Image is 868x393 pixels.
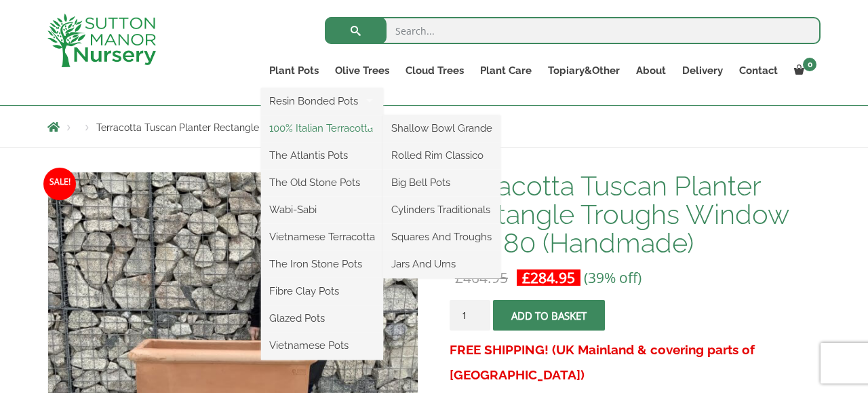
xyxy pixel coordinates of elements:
[47,121,821,132] nav: Breadcrumbs
[383,227,500,247] a: Squares And Troughs
[383,118,500,138] a: Shallow Bowl Grande
[472,61,540,80] a: Plant Care
[261,145,383,166] a: The Atlantis Pots
[450,337,821,388] h3: FREE SHIPPING! (UK Mainland & covering parts of [GEOGRAPHIC_DATA])
[803,58,816,71] span: 0
[383,200,500,220] a: Cylinders Traditionals
[455,268,508,287] bdi: 464.95
[731,61,786,80] a: Contact
[450,172,821,257] h1: Terracotta Tuscan Planter Rectangle Troughs Window Box 80 (Handmade)
[47,14,156,67] img: logo
[397,61,472,80] a: Cloud Trees
[628,61,674,80] a: About
[96,122,428,133] span: Terracotta Tuscan Planter Rectangle Troughs Window Box 80 (Handmade)
[493,300,605,331] button: Add to basket
[584,268,642,287] span: (39% off)
[383,172,500,193] a: Big Bell Pots
[261,308,383,329] a: Glazed Pots
[261,281,383,301] a: Fibre Clay Pots
[261,91,383,111] a: Resin Bonded Pots
[450,300,490,331] input: Product quantity
[522,268,575,287] bdi: 284.95
[327,61,397,80] a: Olive Trees
[674,61,731,80] a: Delivery
[43,168,76,200] span: Sale!
[261,254,383,274] a: The Iron Stone Pots
[325,17,821,44] input: Search...
[522,268,530,287] span: £
[540,61,628,80] a: Topiary&Other
[383,145,500,166] a: Rolled Rim Classico
[383,254,500,274] a: Jars And Urns
[261,118,383,138] a: 100% Italian Terracotta
[786,61,821,80] a: 0
[261,200,383,220] a: Wabi-Sabi
[261,172,383,193] a: The Old Stone Pots
[261,227,383,247] a: Vietnamese Terracotta
[261,61,327,80] a: Plant Pots
[261,335,383,356] a: Vietnamese Pots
